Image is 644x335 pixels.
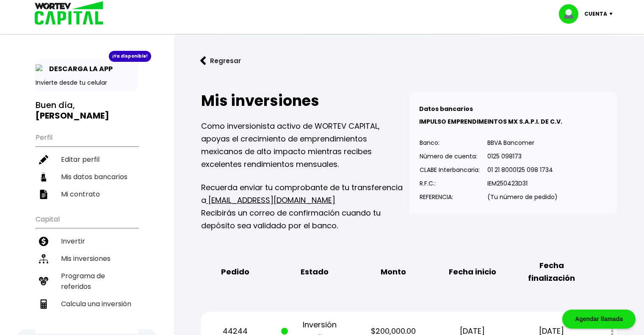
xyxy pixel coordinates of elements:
[36,210,138,334] ul: Capital
[420,191,480,203] p: REFERENCIA:
[36,185,138,203] a: Mi contrato
[36,100,138,121] h3: Buen día,
[419,105,473,113] b: Datos bancarios
[188,50,254,72] button: Regresar
[449,266,496,278] b: Fecha inicio
[221,266,249,278] b: Pedido
[301,266,329,278] b: Estado
[36,151,138,168] a: Editar perfil
[39,254,48,263] img: inversiones-icon.6695dc30.svg
[39,190,48,199] img: contrato-icon.f2db500c.svg
[559,4,584,24] img: profile-image
[109,51,151,62] div: ¡Ya disponible!
[206,195,335,205] a: [EMAIL_ADDRESS][DOMAIN_NAME]
[420,177,480,190] p: R.F.C.:
[188,50,630,72] a: flecha izquierdaRegresar
[487,150,558,163] p: 0125 098173
[201,181,409,232] p: Recuerda enviar tu comprobante de tu transferencia a Recibirás un correo de confirmación cuando t...
[487,163,558,176] p: 01 21 8000125 098 1734
[36,295,138,313] a: Calcula una inversión
[607,13,619,15] img: icon-down
[201,92,409,109] h2: Mis inversiones
[36,110,109,122] b: [PERSON_NAME]
[36,233,138,250] a: Invertir
[45,64,113,74] p: DESCARGA LA APP
[584,8,607,20] p: Cuenta
[487,177,558,190] p: IEM250423D31
[39,237,48,246] img: invertir-icon.b3b967d7.svg
[39,299,48,309] img: calculadora-icon.17d418c4.svg
[39,277,48,286] img: recomiendanos-icon.9b8e9327.svg
[562,310,636,329] div: Agendar llamada
[381,266,406,278] b: Monto
[200,56,206,65] img: flecha izquierda
[36,168,138,185] a: Mis datos bancarios
[420,136,480,149] p: Banco:
[36,78,138,87] p: Invierte desde tu celular
[36,64,45,74] img: app-icon
[36,128,138,203] ul: Perfil
[201,120,409,171] p: Como inversionista activo de WORTEV CAPITAL, apoyas el crecimiento de emprendimientos mexicanos d...
[39,172,48,182] img: datos-icon.10cf9172.svg
[39,155,48,164] img: editar-icon.952d3147.svg
[420,150,480,163] p: Número de cuenta:
[518,259,585,285] b: Fecha finalización
[419,117,562,126] b: IMPULSO EMPRENDIMEINTOS MX S.A.P.I. DE C.V.
[36,250,138,267] a: Mis inversiones
[487,136,558,149] p: BBVA Bancomer
[420,163,480,176] p: CLABE Interbancaria:
[36,267,138,295] a: Programa de referidos
[487,191,558,203] p: (Tu número de pedido)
